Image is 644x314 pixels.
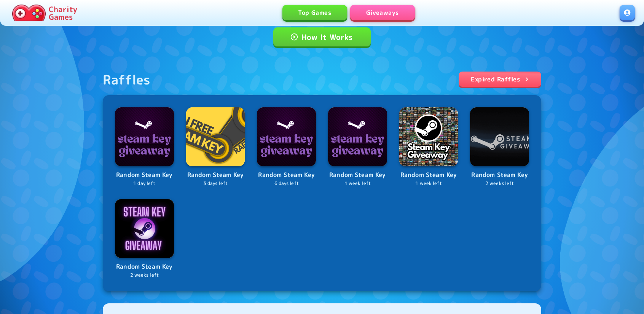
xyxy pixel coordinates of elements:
[257,180,316,187] p: 6 days left
[186,170,245,180] p: Random Steam Key
[399,170,458,180] p: Random Steam Key
[186,107,245,166] img: Logo
[470,170,529,180] p: Random Steam Key
[9,3,80,23] a: Charity Games
[103,72,151,88] div: Raffles
[115,262,174,272] p: Random Steam Key
[257,107,316,187] a: LogoRandom Steam Key6 days left
[328,107,387,187] a: LogoRandom Steam Key1 week left
[186,107,245,187] a: LogoRandom Steam Key3 days left
[115,107,174,187] a: LogoRandom Steam Key1 day left
[328,107,387,166] img: Logo
[282,5,347,20] a: Top Games
[470,107,529,166] img: Logo
[115,199,174,258] img: Logo
[257,170,316,180] p: Random Steam Key
[12,5,46,21] img: Charity.Games
[470,107,529,187] a: LogoRandom Steam Key2 weeks left
[399,107,458,166] img: Logo
[115,107,174,166] img: Logo
[273,27,371,46] a: How It Works
[49,5,77,21] p: Charity Games
[399,180,458,187] p: 1 week left
[328,180,387,187] p: 1 week left
[115,272,174,279] p: 2 weeks left
[350,5,415,20] a: Giveaways
[115,180,174,187] p: 1 day left
[257,107,316,166] img: Logo
[328,170,387,180] p: Random Steam Key
[115,199,174,279] a: LogoRandom Steam Key2 weeks left
[470,180,529,187] p: 2 weeks left
[115,170,174,180] p: Random Steam Key
[186,180,245,187] p: 3 days left
[399,107,458,187] a: LogoRandom Steam Key1 week left
[459,72,541,87] a: Expired Raffles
